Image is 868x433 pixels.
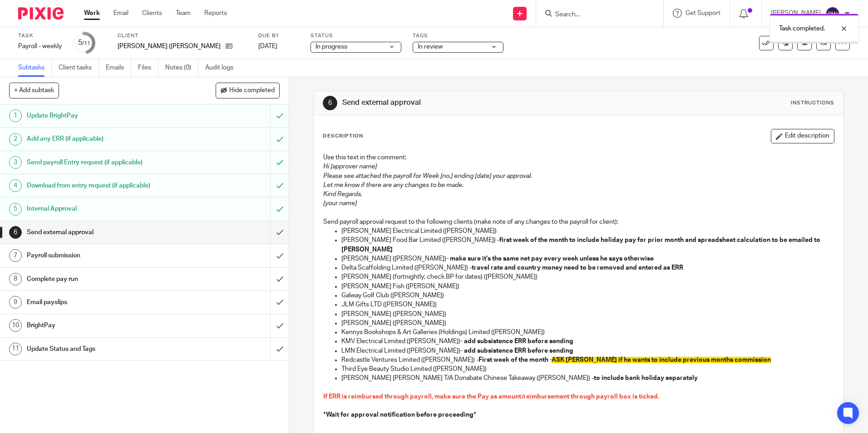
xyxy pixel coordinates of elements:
strong: - make sure it's the same net pay every week unless he says otherwise [446,256,654,262]
div: 1 [9,109,22,122]
div: 3 [9,156,22,169]
p: [PERSON_NAME] ([PERSON_NAME]) [341,254,833,263]
div: 11 [9,343,22,355]
p: [PERSON_NAME] (fortnightly; check BP for dates) ([PERSON_NAME]) [341,272,833,281]
h1: Send external approval [27,226,183,239]
p: [PERSON_NAME] Electrical Limited ([PERSON_NAME]) [341,226,833,236]
div: 10 [9,319,22,332]
label: Tags [413,32,503,39]
a: Files [138,59,158,77]
p: KMV Electrical Limited ([PERSON_NAME]) [341,337,833,346]
strong: *Wait for approval notification before proceeding* [323,412,476,418]
a: Clients [142,9,162,18]
em: Hi [approver name] [323,163,377,170]
strong: First week of the month - [478,357,771,363]
a: Work [84,9,100,18]
div: Instructions [791,99,834,107]
h1: Update Status and Tags [27,342,183,356]
strong: - add subsistence ERR before sending [460,338,573,344]
span: ASK [PERSON_NAME] if he wants to include previous months commission [552,357,771,363]
strong: travel rate and country money need to be removed and entered as ERR [472,265,683,271]
a: Emails [106,59,131,77]
p: [PERSON_NAME] Fish ([PERSON_NAME]) [341,282,833,291]
div: 4 [9,179,22,192]
em: Please see attached the payroll for Week [no.] ending [date] your approval. [323,173,532,179]
a: Client tasks [59,59,99,77]
p: JLM Gifts LTD ([PERSON_NAME]) [341,300,833,309]
p: Send payroll approval request to the following clients (make note of any changes to the payroll f... [323,217,833,226]
h1: Complete pay run [27,272,183,286]
p: Task completed. [779,24,825,33]
h1: Send payroll Entry request (if applicable) [27,156,183,169]
p: Use this text in the comment: [323,153,833,162]
span: In review [418,44,443,50]
a: Email [113,9,128,18]
strong: first week of the month to include holiday pay for prior month and spreadsheet calculation to be ... [341,237,822,252]
div: Payroll - weekly [18,42,62,51]
strong: to include bank holiday separately [594,375,698,381]
div: 6 [9,226,22,239]
p: LMN Electrical Limited ([PERSON_NAME]) [341,346,833,355]
p: Galway Golf Club ([PERSON_NAME]) [341,291,833,300]
button: + Add subtask [9,83,59,98]
label: Status [311,32,401,39]
p: [PERSON_NAME] Food Bar Limited ([PERSON_NAME]) - [341,236,833,254]
button: Edit description [771,129,834,143]
span: [DATE] [258,43,277,49]
a: Notes (0) [165,59,198,77]
label: Task [18,32,62,39]
small: /11 [82,41,90,46]
p: [PERSON_NAME] [PERSON_NAME] T/A Donabate Chinese Takeaway ([PERSON_NAME]) - [341,374,833,383]
h1: Email payslips [27,295,183,309]
div: 5 [78,38,90,48]
div: 7 [9,249,22,262]
label: Client [118,32,247,39]
h1: Internal Approval [27,202,183,216]
em: Let me know if there are any changes to be made. [323,182,464,188]
h1: Update BrightPay [27,109,183,123]
div: 8 [9,273,22,285]
p: Third Eye Beauty Studio Limited ([PERSON_NAME]) [341,364,833,374]
h1: BrightPay [27,319,183,332]
h1: Payroll submission [27,249,183,262]
p: [PERSON_NAME] ([PERSON_NAME] Fish) [118,42,221,51]
p: Kennys Bookshops & Art Galleries (Holdings) Limited ([PERSON_NAME]) [341,328,833,337]
em: [your name] [323,200,357,207]
h1: Add any ERR (if applicable) [27,132,183,146]
strong: - add subsistence ERR before sending [460,348,573,354]
a: Reports [204,9,227,18]
p: [PERSON_NAME] ([PERSON_NAME]) [341,310,833,319]
h1: Send external approval [342,98,598,108]
h1: Download from entry request (if applicable) [27,179,183,192]
button: Hide completed [216,83,280,98]
div: 5 [9,203,22,216]
img: Pixie [18,7,64,20]
p: Description [323,133,363,140]
div: 2 [9,133,22,146]
div: 6 [323,96,337,110]
a: Audit logs [205,59,240,77]
em: Kind Regards, [323,191,362,197]
a: Subtasks [18,59,52,77]
span: In progress [316,44,347,50]
a: Team [176,9,191,18]
span: If ERR is reimbursed through payroll, make sure the Pay as amount/reimbursement through payroll b... [323,394,659,400]
div: 9 [9,296,22,309]
p: Delta Scaffolding Limited ([PERSON_NAME]) - [341,263,833,272]
img: svg%3E [825,6,840,21]
p: [PERSON_NAME] ([PERSON_NAME]) [341,319,833,328]
span: Hide completed [229,87,275,94]
label: Due by [258,32,299,39]
p: Redcastle Ventures Limited ([PERSON_NAME]) - [341,355,833,364]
